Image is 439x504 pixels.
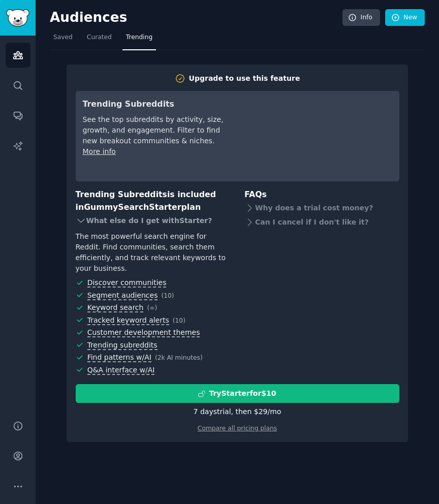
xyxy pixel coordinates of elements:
[76,384,399,403] button: TryStarterfor$10
[50,29,76,50] a: Saved
[87,278,167,288] span: Discover communities
[83,98,226,111] h3: Trending Subreddits
[342,9,380,26] a: Info
[155,354,203,361] span: ( 2k AI minutes )
[126,33,152,42] span: Trending
[76,213,231,228] div: What else do I get with Starter ?
[240,98,392,174] iframe: YouTube video player
[87,328,200,337] span: Customer development themes
[87,353,151,362] span: Find patterns w/AI
[244,188,399,201] h3: FAQs
[244,201,399,215] div: Why does a trial cost money?
[122,29,156,50] a: Trending
[76,231,231,274] div: The most powerful search engine for Reddit. Find communities, search them efficiently, and track ...
[6,9,29,27] img: GummySearch logo
[87,341,158,350] span: Trending subreddits
[244,215,399,230] div: Can I cancel if I don't like it?
[83,147,116,155] a: More info
[87,33,112,42] span: Curated
[87,291,158,300] span: Segment audiences
[198,425,277,432] a: Compare all pricing plans
[87,366,155,375] span: Q&A interface w/AI
[87,303,144,312] span: Keyword search
[209,388,276,399] div: Try Starter for $10
[161,292,174,299] span: ( 10 )
[194,406,281,417] div: 7 days trial, then $ 29 /mo
[83,114,226,146] div: See the top subreddits by activity, size, growth, and engagement. Filter to find new breakout com...
[147,304,157,311] span: ( ∞ )
[385,9,425,26] a: New
[50,10,342,26] h2: Audiences
[189,73,300,84] div: Upgrade to use this feature
[76,188,231,213] h3: Trending Subreddits is included in plan
[173,317,185,324] span: ( 10 )
[87,316,169,325] span: Tracked keyword alerts
[53,33,73,42] span: Saved
[84,202,181,212] span: GummySearch Starter
[83,29,115,50] a: Curated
